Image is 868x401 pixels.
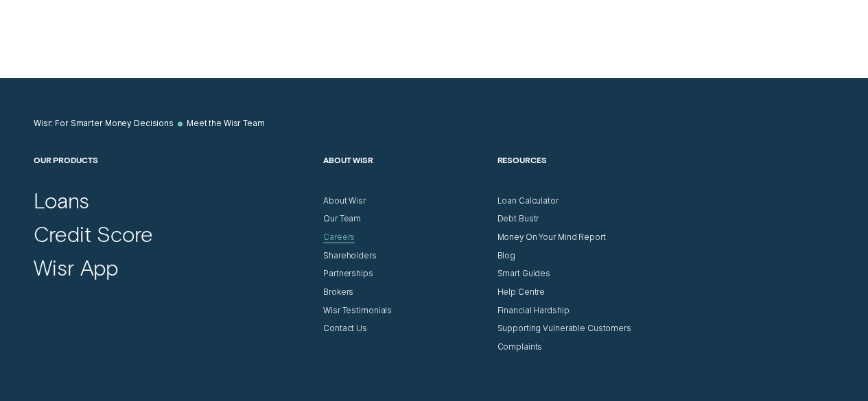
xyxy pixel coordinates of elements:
[323,232,355,242] a: Careers
[497,213,539,223] a: Debt Bustr
[323,323,367,333] a: Contact Us
[497,195,558,206] a: Loan Calculator
[34,220,153,247] a: Credit Score
[323,250,377,260] a: Shareholders
[323,287,353,297] a: Brokers
[497,250,515,260] a: Blog
[323,213,361,223] a: Our Team
[497,287,545,297] a: Help Centre
[323,268,373,278] a: Partnerships
[497,341,542,352] a: Complaints
[34,254,118,280] a: Wisr App
[323,195,366,206] a: About Wisr
[497,305,569,315] a: Financial Hardship
[34,186,89,213] a: Loans
[497,232,605,242] a: Money On Your Mind Report
[497,154,660,195] h2: Resources
[34,119,174,129] a: Wisr: For Smarter Money Decisions
[323,154,486,195] h2: About Wisr
[187,119,265,129] a: Meet the Wisr Team
[34,154,313,195] h2: Our Products
[497,268,550,278] a: Smart Guides
[323,305,392,315] a: Wisr Testimonials
[497,323,631,333] a: Supporting Vulnerable Customers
